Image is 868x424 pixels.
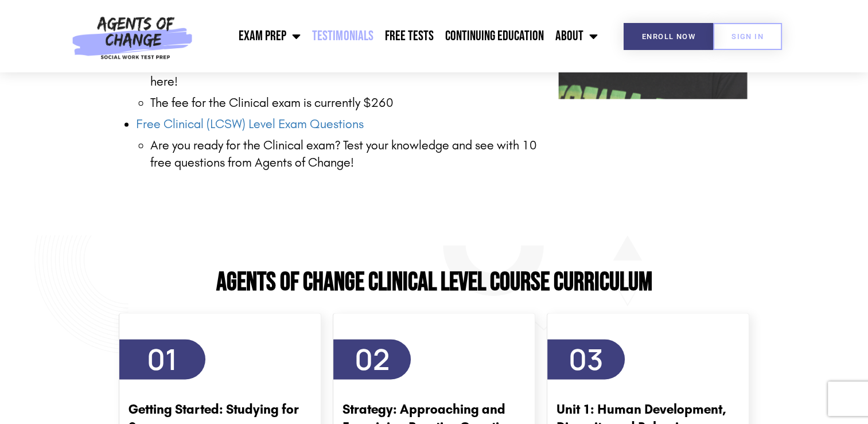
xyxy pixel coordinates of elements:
[379,22,439,51] a: Free Tests
[198,22,604,51] nav: Menu
[624,23,714,50] a: Enroll Now
[731,33,764,40] span: SIGN IN
[136,117,364,132] a: Free Clinical (LCSW) Level Exam Questions
[306,22,379,51] a: Testimonials
[150,55,546,91] li: Ready to sign up for your Clinical level ASWB exam? It’s simple, get started here!
[113,269,756,295] h2: Agents of Change Clinical Level Course Curriculum
[355,340,390,379] span: 02
[150,137,546,172] li: Are you ready for the Clinical exam? Test your knowledge and see with 10 free questions from Agen...
[150,94,546,112] li: The fee for the Clinical exam is currently $260
[439,22,549,51] a: Continuing Education
[642,33,695,40] span: Enroll Now
[147,340,177,379] span: 01
[713,23,782,50] a: SIGN IN
[569,340,604,379] span: 03
[549,22,603,51] a: About
[233,22,306,51] a: Exam Prep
